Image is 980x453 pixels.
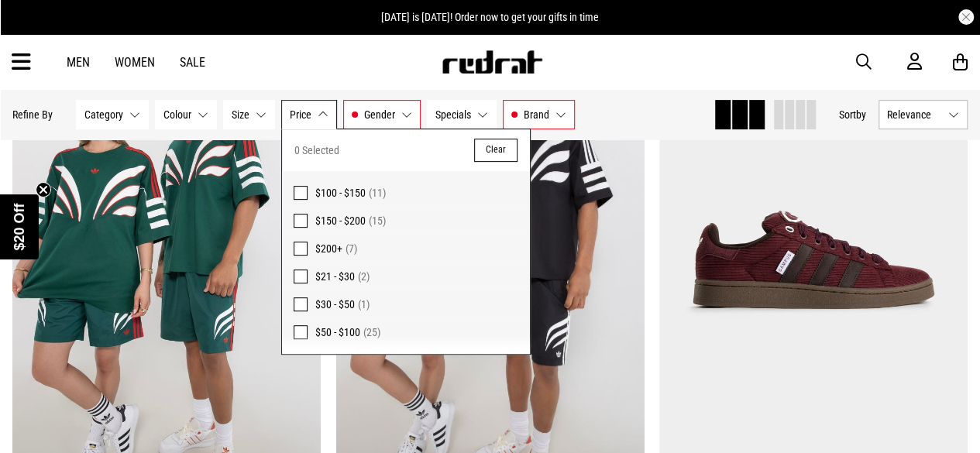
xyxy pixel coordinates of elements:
span: Colour [163,108,191,121]
button: Price [281,100,337,129]
span: Price [290,108,311,121]
button: Clear [474,139,518,162]
a: Sale [180,55,205,70]
span: Brand [524,108,549,121]
button: Size [223,100,275,129]
span: (25) [363,326,380,338]
button: Colour [155,100,217,129]
span: $200+ [315,242,342,255]
span: $50 - $100 [315,326,360,338]
button: Relevance [879,100,968,129]
span: (7) [346,242,357,255]
span: Relevance [887,108,942,121]
span: Category [84,108,123,121]
p: Refine By [12,108,53,121]
button: Brand [503,100,575,129]
div: Price [281,129,531,355]
span: $20 Off [12,203,27,250]
span: 0 Selected [294,141,339,160]
span: $150 - $200 [315,214,366,227]
span: (2) [358,270,370,283]
span: (1) [358,298,370,311]
span: [DATE] is [DATE]! Order now to get your gifts in time [381,11,599,23]
a: Women [115,55,155,70]
button: Close teaser [36,182,51,197]
button: Open LiveChat chat widget [12,6,59,53]
span: Gender [364,108,395,121]
button: Specials [427,100,497,129]
button: Gender [343,100,421,129]
span: $100 - $150 [315,187,366,199]
button: Category [76,100,149,129]
img: Redrat logo [441,50,543,74]
a: Men [67,55,90,70]
span: Size [232,108,249,121]
span: $30 - $50 [315,298,355,311]
button: Sortby [839,105,866,124]
span: $21 - $30 [315,270,355,283]
span: (15) [369,214,386,227]
span: by [856,108,866,121]
span: Specials [435,108,471,121]
span: (11) [369,187,386,199]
